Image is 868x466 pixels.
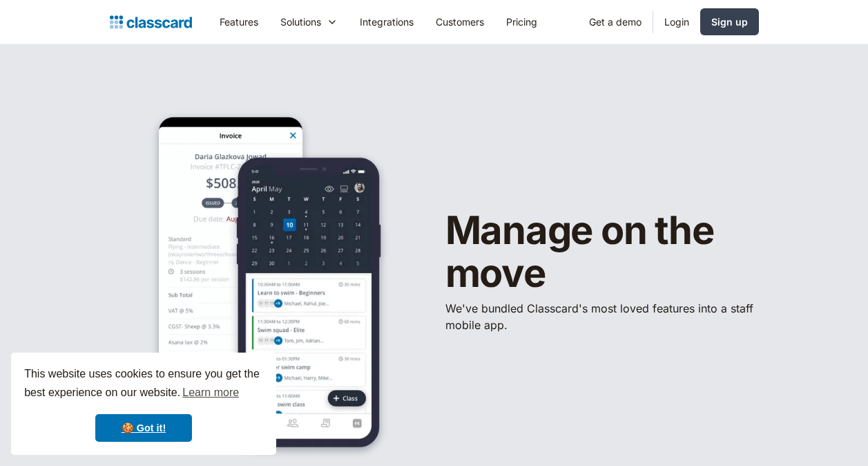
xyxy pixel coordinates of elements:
a: home [110,12,192,32]
a: Integrations [349,6,425,37]
a: Sign up [700,8,759,35]
a: Get a demo [578,6,653,37]
a: dismiss cookie message [95,414,192,442]
div: cookieconsent [11,353,276,455]
div: Sign up [711,15,748,29]
a: learn more about cookies [180,382,241,403]
div: Solutions [269,6,349,37]
div: Solutions [280,15,321,29]
h1: Manage on the move [445,209,759,295]
a: Pricing [495,6,548,37]
a: Login [653,6,700,37]
a: Features [209,6,269,37]
a: Customers [425,6,495,37]
span: This website uses cookies to ensure you get the best experience on our website. [24,366,263,403]
p: We've bundled ​Classcard's most loved features into a staff mobile app. [445,300,759,333]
